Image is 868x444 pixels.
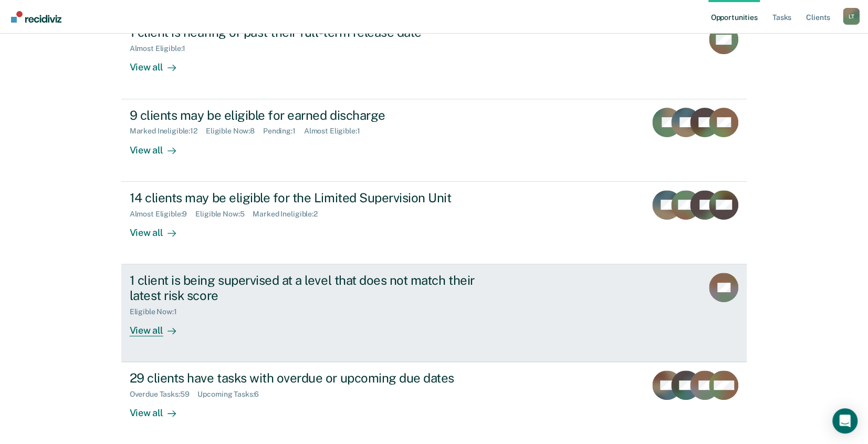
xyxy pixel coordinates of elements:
div: Overdue Tasks : 59 [130,390,198,399]
a: 1 client is nearing or past their full-term release dateAlmost Eligible:1View all [121,16,747,99]
button: Profile dropdown button [843,8,860,25]
div: View all [130,399,189,419]
div: 29 clients have tasks with overdue or upcoming due dates [130,370,498,386]
div: 14 clients may be eligible for the Limited Supervision Unit [130,190,498,205]
div: Upcoming Tasks : 6 [197,390,267,399]
div: Pending : 1 [263,127,304,136]
div: Almost Eligible : 1 [304,127,369,136]
div: View all [130,218,189,239]
div: 9 clients may be eligible for earned discharge [130,108,498,123]
div: Almost Eligible : 9 [130,210,196,219]
a: 14 clients may be eligible for the Limited Supervision UnitAlmost Eligible:9Eligible Now:5Marked ... [121,182,747,264]
img: Recidiviz [11,11,61,23]
div: L T [843,8,860,25]
div: Eligible Now : 8 [206,127,263,136]
div: Marked Ineligible : 2 [253,210,326,219]
a: 9 clients may be eligible for earned dischargeMarked Ineligible:12Eligible Now:8Pending:1Almost E... [121,99,747,182]
div: Eligible Now : 1 [130,307,185,316]
div: 1 client is being supervised at a level that does not match their latest risk score [130,273,498,303]
div: Almost Eligible : 1 [130,44,194,53]
div: View all [130,53,189,74]
div: View all [130,316,189,336]
div: View all [130,136,189,156]
div: Marked Ineligible : 12 [130,127,206,136]
div: Eligible Now : 5 [195,210,253,219]
div: Open Intercom Messenger [832,408,857,433]
a: 1 client is being supervised at a level that does not match their latest risk scoreEligible Now:1... [121,264,747,362]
